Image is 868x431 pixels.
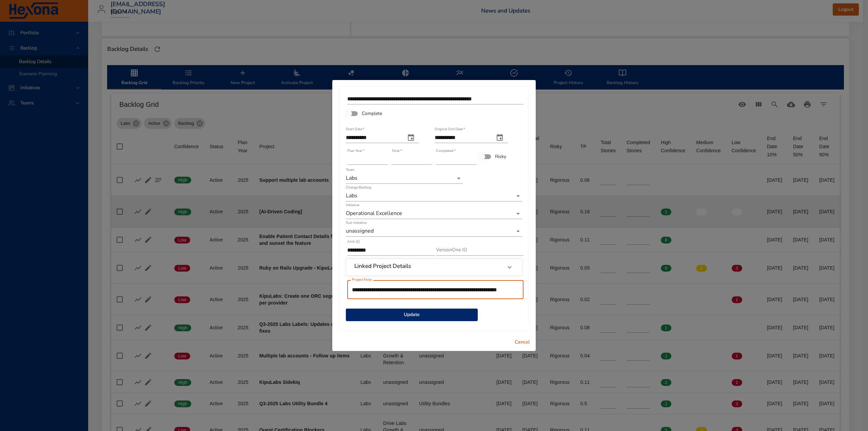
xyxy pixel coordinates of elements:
[435,127,465,131] label: Original End Date
[362,110,382,117] span: Complete
[354,263,411,270] h6: Linked Project Details
[346,185,371,189] label: Change Backlog
[436,149,456,153] label: Completed
[346,208,522,219] div: Operational Excellence
[346,259,522,276] div: Linked Project Details
[347,240,360,243] label: AHA ID
[346,203,359,207] label: Initiative
[495,153,506,160] span: Risky
[392,149,402,153] label: Total
[346,127,364,131] label: Start Date
[346,191,522,201] div: Labs
[346,168,354,172] label: Team
[346,173,463,184] div: Labs
[347,149,364,153] label: Plan Year
[346,309,478,321] button: Update
[492,130,508,146] button: original end date
[346,226,522,237] div: unassigned
[511,336,533,349] button: Cancel
[346,221,367,224] label: Sub Initiative
[514,338,530,347] span: Cancel
[351,311,472,319] span: Update
[403,130,419,146] button: start date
